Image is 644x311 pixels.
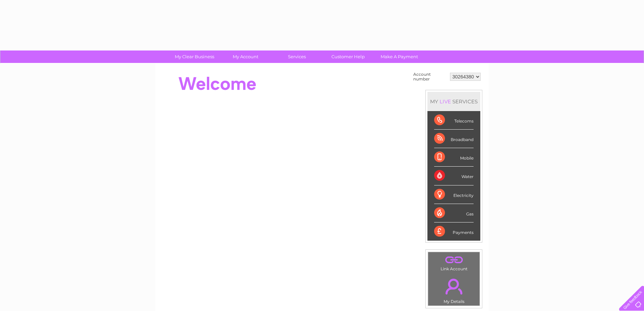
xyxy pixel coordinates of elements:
a: . [430,254,478,266]
a: Customer Help [320,50,376,63]
td: My Details [428,273,480,306]
div: Mobile [434,148,474,167]
a: . [430,275,478,298]
td: Account number [412,70,448,83]
div: LIVE [438,98,452,105]
div: Gas [434,204,474,222]
a: My Clear Business [167,50,222,63]
div: Broadband [434,130,474,148]
div: Payments [434,222,474,241]
a: My Account [218,50,273,63]
div: Electricity [434,185,474,204]
a: Services [269,50,325,63]
div: Water [434,167,474,185]
div: MY SERVICES [427,92,480,111]
div: Telecoms [434,111,474,130]
td: Link Account [428,252,480,273]
a: Make A Payment [372,50,427,63]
